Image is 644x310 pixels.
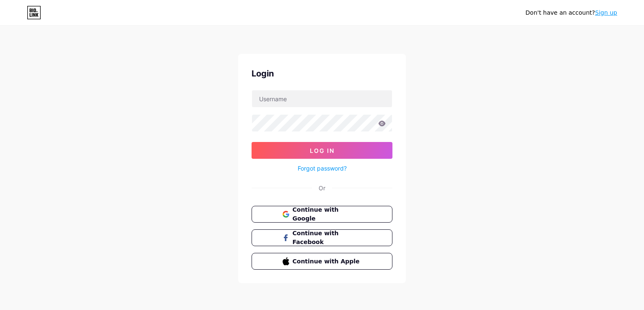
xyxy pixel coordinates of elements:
[319,184,325,192] div: Or
[252,90,392,107] input: Username
[310,147,335,154] span: Log In
[252,142,392,159] button: Log In
[252,206,392,223] button: Continue with Google
[293,205,362,223] span: Continue with Google
[252,253,392,270] button: Continue with Apple
[298,164,347,173] a: Forgot password?
[595,9,617,16] a: Sign up
[525,8,617,17] div: Don't have an account?
[293,257,362,266] span: Continue with Apple
[293,229,362,247] span: Continue with Facebook
[252,67,392,80] div: Login
[252,229,392,246] button: Continue with Facebook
